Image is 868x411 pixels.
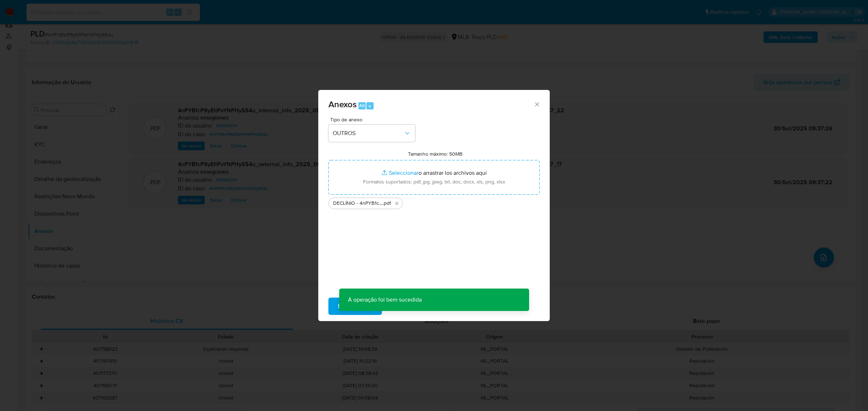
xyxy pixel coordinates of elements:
span: Anexos [328,98,357,111]
ul: Archivos seleccionados [328,195,540,209]
label: Tamanho máximo: 50MB [408,151,463,157]
span: Alt [359,102,365,109]
button: OUTROS [328,125,415,142]
span: Cancelar [394,298,418,314]
button: Cerrar [533,101,540,107]
span: .pdf [383,200,391,207]
span: OUTROS [333,130,404,137]
p: A operação foi bem sucedida [339,289,430,311]
span: Tipo de anexo [330,117,417,122]
button: Subir arquivo [328,298,382,315]
span: a [369,102,371,109]
button: Eliminar DECLÍNIO - 4nPYB1cP9yEltPeYNFHyS54u - CNPJ 48654432000142 - PV COMPANY INDUSTRIA E COMER... [392,199,401,208]
span: Subir arquivo [338,298,373,314]
span: DECLÍNIO - 4nPYB1cP9yEltPeYNFHyS54u - CNPJ 48654432000142 - PV COMPANY INDUSTRIA E COMERCIO LTDA [333,200,383,207]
